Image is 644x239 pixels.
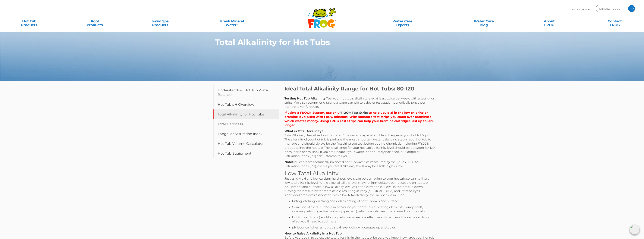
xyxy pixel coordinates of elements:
strong: What is Total Alkalinity? [284,129,323,133]
a: Hot TubProducts [4,17,55,25]
strong: How to Raise Alkalinity in a Hot Tub [284,232,342,235]
p: Find A Dealer [571,5,591,14]
h3: Low Total Alkalinity [284,170,435,177]
img: openIcon [630,225,639,234]
a: Langelier Saturation Index [213,129,279,139]
p: Just as low pH and low calcium hardness levels can be damaging to your hot tub, so can having a l... [284,177,435,197]
li: Corrosion of metal surfaces in or around your hot tub (i.e. heating elements, pump seals, interna... [292,205,435,213]
li: Hot tub sanitizers (i.e. chlorine particularly) are less effective, so to achieve the same saniti... [292,215,435,224]
h1: Total Alkalinity for Hot Tubs [215,38,412,47]
a: Hot Tub pH Overview [213,100,279,109]
li: pH bounce (when a hot tub’s pH level quickly fluctuates up and down [292,225,435,230]
a: Hot Tub Equipment [213,149,279,158]
sup: ∞ [237,22,238,25]
a: Swim SpaProducts [135,17,186,25]
a: Total Hardness [213,119,279,129]
p: Test your hot tub’s alkalinity level at least twice per week, with a test kit or strips. We also ... [284,96,435,109]
a: Water CareExperts [361,17,444,25]
a: Understanding Hot Tub Water Balance [213,85,279,100]
h2: Ideal Total Alkalinity Range for Hot Tubs: 80-120 [284,85,435,92]
a: ContactFROG [589,17,640,25]
a: PoolProducts [69,17,120,25]
strong: If using a FROG® System, use only to help you dial in the low chlorine or bromine level used with... [284,111,434,127]
p: Total Alkalinity describes how “buffered” the water is against sudden changes in your hot tub’s p... [284,129,435,158]
strong: Note: [284,160,293,164]
strong: Testing Hot Tub Alkalinity: [284,97,326,100]
input: GO [628,5,635,12]
li: Pitting, etching, cracking and delaminating of hot tub walls and surfaces [292,199,435,203]
a: Water CareBlog [458,17,509,25]
input: Zip Code Form [599,6,624,11]
a: Total Alkalinity for Hot Tubs [213,109,279,119]
p: You can have technically balanced hot tub water, as measured by the [PERSON_NAME] Saturation Inde... [284,160,435,168]
a: Hot Tub Volume Calculator [213,139,279,149]
a: FROG® Test Strips [339,111,369,115]
a: AboutFROG [524,17,575,25]
a: Fresh MineralWater∞ [200,17,264,25]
